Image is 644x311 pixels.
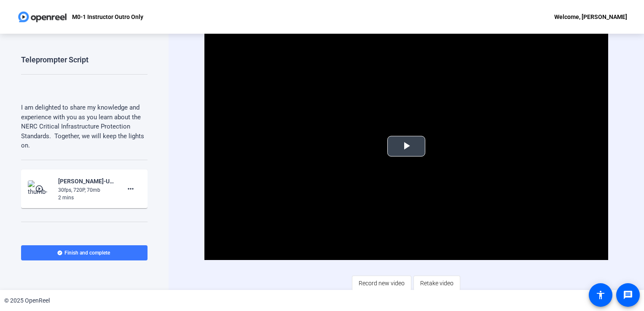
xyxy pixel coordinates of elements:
button: Finish and complete [21,245,148,260]
div: Teleprompter Script [21,55,89,65]
div: [PERSON_NAME]-UAPTC-ENRG 10011 FOOTAGE-M0-1 Instructor Outro Only-1757607778796-webcam [58,176,115,186]
button: Retake video [413,276,460,291]
p: M0-1 Instructor Outro Only [72,12,143,22]
mat-icon: more_horiz [126,184,136,194]
button: Record new video [352,276,411,291]
span: Retake video [420,275,453,291]
div: Welcome, [PERSON_NAME] [554,12,627,22]
p: I am delighted to share my knowledge and experience with you as you learn about the NERC Critical... [21,103,148,150]
mat-icon: accessibility [596,290,606,300]
div: 30fps, 720P, 70mb [58,186,115,194]
div: © 2025 OpenReel [4,296,50,305]
img: OpenReel logo [17,8,68,25]
mat-icon: play_circle_outline [35,185,45,193]
div: 2 mins [58,194,115,201]
button: Play Video [387,136,425,157]
img: thumb-nail [28,180,53,197]
mat-icon: message [623,290,633,300]
span: Record new video [359,275,405,291]
span: Finish and complete [64,249,110,256]
div: Video Player [204,33,609,260]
